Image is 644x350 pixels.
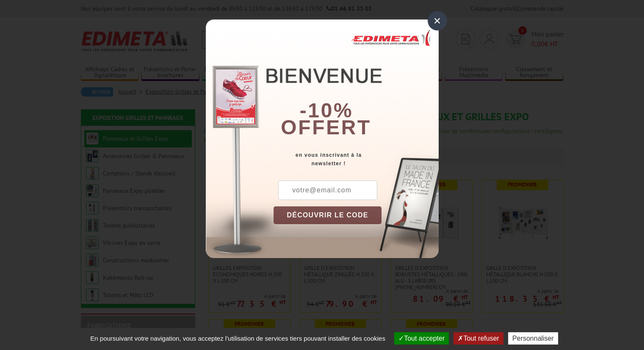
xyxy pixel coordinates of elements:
[281,116,371,139] font: offert
[300,99,353,122] b: -10%
[274,206,382,224] button: DÉCOUVRIR LE CODE
[453,332,503,344] button: Tout refuser
[86,335,390,342] span: En poursuivant votre navigation, vous acceptez l'utilisation de services tiers pouvant installer ...
[508,332,558,344] button: Personnaliser (fenêtre modale)
[274,151,439,168] div: en vous inscrivant à la newsletter !
[278,181,377,200] input: votre@email.com
[428,11,447,31] div: ×
[394,332,449,344] button: Tout accepter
